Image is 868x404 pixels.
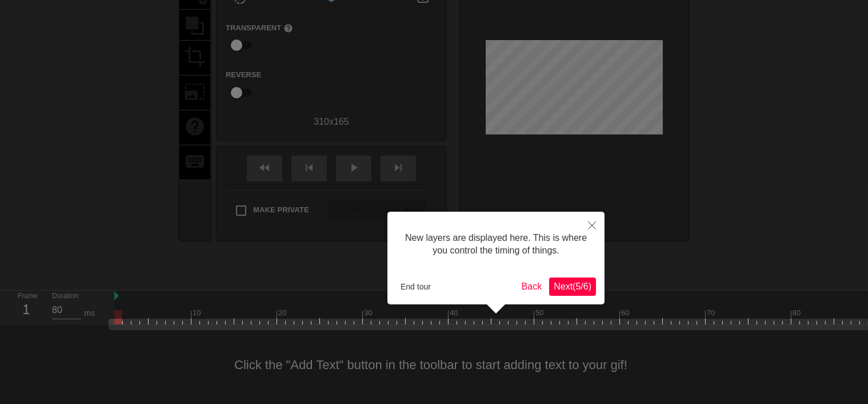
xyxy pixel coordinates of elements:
span: Next ( 5 / 6 ) [554,282,591,291]
button: Close [579,212,605,238]
button: End tour [396,278,435,295]
button: Next [549,278,596,296]
div: New layers are displayed here. This is where you control the timing of things. [396,220,596,269]
button: Back [517,278,547,296]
